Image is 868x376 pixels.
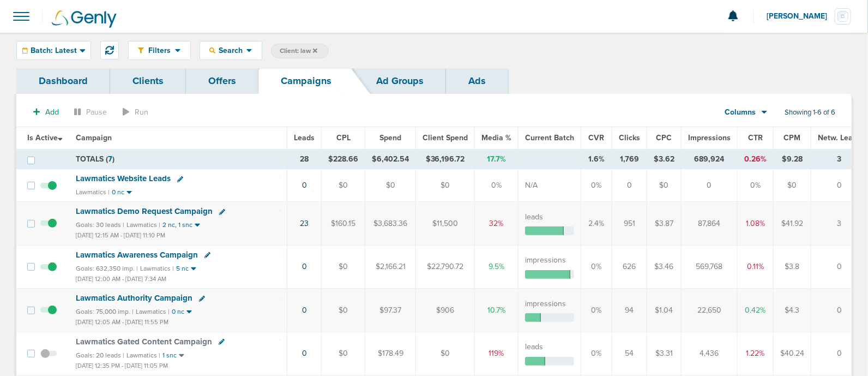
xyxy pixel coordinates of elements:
span: Lawmatics Demo Request Campaign [76,206,213,216]
label: impressions [525,299,566,309]
small: Goals: 75,000 imp. | [76,308,134,316]
td: 2.4% [581,202,612,245]
span: [PERSON_NAME] [767,13,835,20]
td: $0 [416,332,475,375]
td: 119% [475,332,519,375]
td: $0 [322,245,365,288]
span: Campaign [76,133,112,142]
td: 1.6% [581,149,612,169]
td: 0% [738,169,774,202]
span: Lawmatics Website Leads [76,174,171,183]
span: Add [45,108,59,117]
span: CPC [656,133,672,142]
span: Lawmatics Awareness Campaign [76,250,198,260]
td: 951 [612,202,647,245]
td: 626 [612,245,647,288]
span: Lawmatics Authority Campaign [76,293,192,303]
small: Lawmatics | [76,188,110,196]
a: 0 [302,181,307,190]
label: impressions [525,255,566,266]
a: Offers [186,68,258,94]
td: $3.62 [647,149,682,169]
td: $36,196.72 [416,149,475,169]
td: $3.46 [647,245,682,288]
span: Filters [144,46,175,55]
td: $0 [322,289,365,332]
td: $22,790.72 [416,245,475,288]
td: $0 [322,169,365,202]
td: $228.66 [322,149,365,169]
span: 7 [108,154,112,164]
td: 689,924 [682,149,738,169]
span: Leads [294,133,315,142]
td: TOTALS ( ) [69,149,287,169]
td: $41.92 [774,202,811,245]
span: Columns [725,107,756,118]
td: $1.04 [647,289,682,332]
td: $3.87 [647,202,682,245]
a: Campaigns [258,68,354,94]
td: 87,864 [682,202,738,245]
label: leads [525,342,543,353]
td: 1.22% [738,332,774,375]
td: $3.8 [774,245,811,288]
td: 17.7% [475,149,519,169]
td: $906 [416,289,475,332]
td: $9.28 [774,149,811,169]
td: $178.49 [365,332,416,375]
td: $6,402.54 [365,149,416,169]
td: 0% [475,169,519,202]
td: 4,436 [682,332,738,375]
small: 1 snc [162,351,177,360]
span: Showing 1-6 of 6 [785,108,835,117]
td: $4.3 [774,289,811,332]
td: 54 [612,332,647,375]
small: Goals: 20 leads | [76,351,124,360]
span: CPM [784,133,801,142]
td: 1.08% [738,202,774,245]
a: 0 [302,306,307,315]
a: Ads [446,68,508,94]
td: 9.5% [475,245,519,288]
td: $40.24 [774,332,811,375]
small: [DATE] 12:35 PM - [DATE] 11:05 PM [76,362,168,369]
td: $0 [322,332,365,375]
button: Add [27,104,65,120]
td: 94 [612,289,647,332]
td: 0% [581,169,612,202]
td: 0% [581,289,612,332]
small: 0 nc [112,188,124,196]
span: Impressions [688,133,731,142]
span: Is Active [27,133,63,142]
span: Client Spend [423,133,468,142]
small: 2 nc, 1 snc [162,221,192,229]
span: N/A [525,181,538,190]
label: leads [525,212,543,223]
small: [DATE] 12:05 AM - [DATE] 11:55 PM [76,319,168,326]
span: Spend [379,133,401,142]
td: $3.31 [647,332,682,375]
span: Media % [481,133,511,142]
td: $0 [365,169,416,202]
small: Goals: 632,350 imp. | [76,265,138,273]
a: Clients [110,68,186,94]
small: Lawmatics | [136,308,170,315]
small: [DATE] 12:15 AM - [DATE] 11:10 PM [76,232,165,239]
td: $160.15 [322,202,365,245]
td: $0 [774,169,811,202]
td: $97.37 [365,289,416,332]
td: 0.11% [738,245,774,288]
span: Lawmatics Gated Content Campaign [76,337,212,347]
td: $2,166.21 [365,245,416,288]
td: 0 [612,169,647,202]
small: Goals: 30 leads | [76,221,124,229]
a: Ad Groups [354,68,446,94]
td: 0 [682,169,738,202]
span: Current Batch [525,133,574,142]
span: Search [215,46,246,55]
td: 0.42% [738,289,774,332]
small: Lawmatics | [140,265,174,272]
span: Client: law [280,46,317,56]
td: 32% [475,202,519,245]
td: 569,768 [682,245,738,288]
